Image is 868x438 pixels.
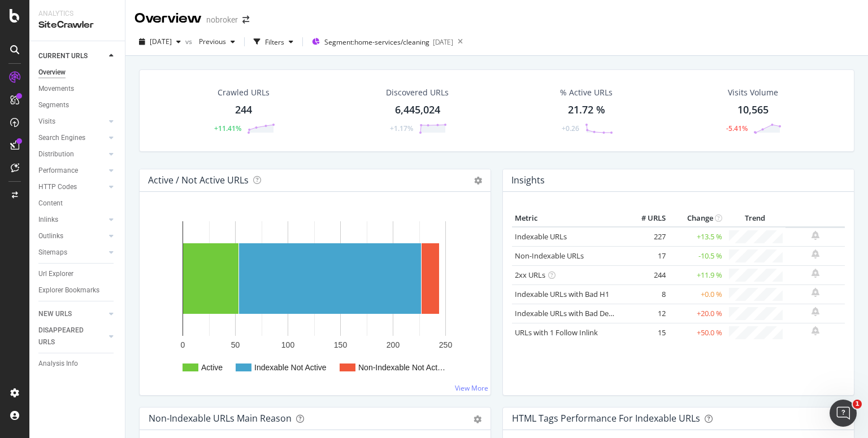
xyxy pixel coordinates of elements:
button: Filters [249,33,298,51]
div: Explorer Bookmarks [38,284,99,296]
h4: Active / Not Active URLs [148,173,249,188]
text: Non-Indexable Not Act… [358,363,445,372]
div: Visits [38,116,55,128]
a: Overview [38,67,117,78]
td: 12 [623,304,669,323]
i: Options [474,177,482,185]
td: +20.0 % [669,304,725,323]
div: Overview [134,9,202,28]
div: bell-plus [811,326,819,335]
text: 250 [439,340,453,349]
div: SiteCrawler [38,19,116,32]
text: Indexable Not Active [254,363,327,372]
div: 10,565 [737,103,769,117]
a: DISAPPEARED URLS [38,325,106,348]
div: Overview [38,67,66,78]
a: Content [38,198,117,209]
a: Search Engines [38,132,106,144]
td: +50.0 % [669,323,725,342]
div: 21.72 % [568,103,605,117]
text: 0 [181,340,185,349]
span: Segment: home-services/cleaning [324,37,429,47]
a: NEW URLS [38,308,106,320]
div: bell-plus [811,269,819,278]
a: Url Explorer [38,268,117,280]
div: Search Engines [38,132,85,144]
div: 6,445,024 [395,103,440,117]
div: Inlinks [38,214,58,226]
a: HTTP Codes [38,181,106,193]
div: % Active URLs [560,87,613,98]
div: Distribution [38,148,74,160]
div: DISAPPEARED URLS [38,325,96,348]
div: Non-Indexable URLs Main Reason [149,413,292,424]
a: View More [455,383,488,393]
a: Sitemaps [38,247,106,259]
a: Non-Indexable URLs [515,251,584,261]
td: 244 [623,265,669,284]
text: Active [201,363,223,372]
th: # URLS [623,210,669,227]
div: [DATE] [433,37,453,47]
div: Analytics [38,9,116,19]
td: +11.9 % [669,265,725,284]
text: 100 [281,340,295,349]
div: Performance [38,165,78,177]
a: Indexable URLs [515,231,567,242]
div: +11.41% [214,124,241,133]
a: Explorer Bookmarks [38,284,117,296]
td: 15 [623,323,669,342]
button: Previous [194,33,240,51]
div: Analysis Info [38,358,78,370]
th: Metric [512,210,623,227]
div: HTML Tags Performance for Indexable URLs [512,413,700,424]
div: Sitemaps [38,247,67,259]
div: Visits Volume [728,87,778,98]
div: CURRENT URLS [38,50,88,62]
h4: Insights [511,173,545,188]
div: A chart. [149,210,478,386]
div: HTTP Codes [38,181,77,193]
div: Outlinks [38,230,63,242]
div: 244 [235,103,252,117]
td: 17 [623,246,669,265]
div: NEW URLS [38,308,72,320]
text: 150 [334,340,348,349]
a: Indexable URLs with Bad H1 [515,289,609,299]
div: Url Explorer [38,268,73,280]
a: Analysis Info [38,358,117,370]
a: Outlinks [38,230,106,242]
div: Discovered URLs [386,87,449,98]
div: Content [38,198,63,209]
div: +1.17% [390,124,413,133]
a: Performance [38,165,106,177]
a: URLs with 1 Follow Inlink [515,327,598,338]
div: gear [474,415,481,423]
button: [DATE] [134,33,185,51]
td: -10.5 % [669,246,725,265]
div: +0.26 [562,124,579,133]
span: Previous [194,37,226,46]
div: -5.41% [726,124,748,133]
div: Segments [38,99,69,111]
div: nobroker [206,14,238,25]
button: Segment:home-services/cleaning[DATE] [307,33,453,51]
text: 200 [387,340,400,349]
div: bell-plus [811,231,819,240]
div: bell-plus [811,249,819,259]
a: Segments [38,99,117,111]
th: Change [669,210,725,227]
th: Trend [725,210,785,227]
td: +13.5 % [669,227,725,247]
text: 50 [231,340,240,349]
div: Crawled URLs [218,87,270,98]
span: 1 [853,400,862,409]
a: Indexable URLs with Bad Description [515,308,638,318]
div: Filters [265,37,284,47]
a: 2xx URLs [515,270,545,280]
td: +0.0 % [669,284,725,304]
a: Inlinks [38,214,106,226]
a: Movements [38,83,117,95]
a: CURRENT URLS [38,50,106,62]
span: vs [185,37,194,46]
